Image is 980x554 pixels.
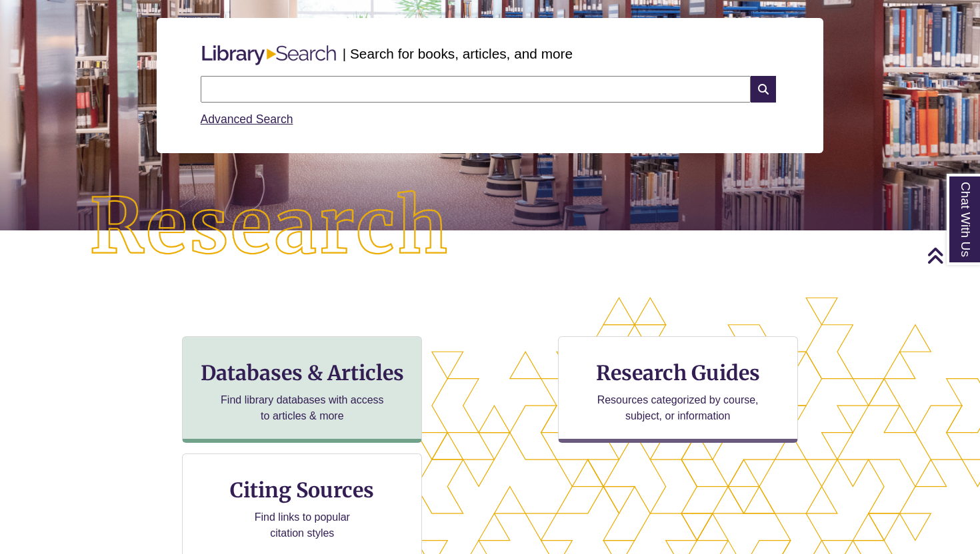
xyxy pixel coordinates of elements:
h3: Research Guides [569,360,787,386]
a: Advanced Search [201,113,293,126]
a: Back to Top [927,246,977,264]
h3: Databases & Articles [193,360,411,386]
a: Research Guides Resources categorized by course, subject, or information [558,336,798,443]
p: Find links to popular citation styles [237,509,367,541]
h3: Citing Sources [221,477,384,503]
a: Databases & Articles Find library databases with access to articles & more [182,336,422,443]
i: Search [751,76,776,103]
img: Libary Search [195,40,343,71]
p: Find library databases with access to articles & more [215,392,389,424]
p: | Search for books, articles, and more [343,43,573,64]
p: Resources categorized by course, subject, or information [591,392,765,424]
img: Research [49,150,491,304]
